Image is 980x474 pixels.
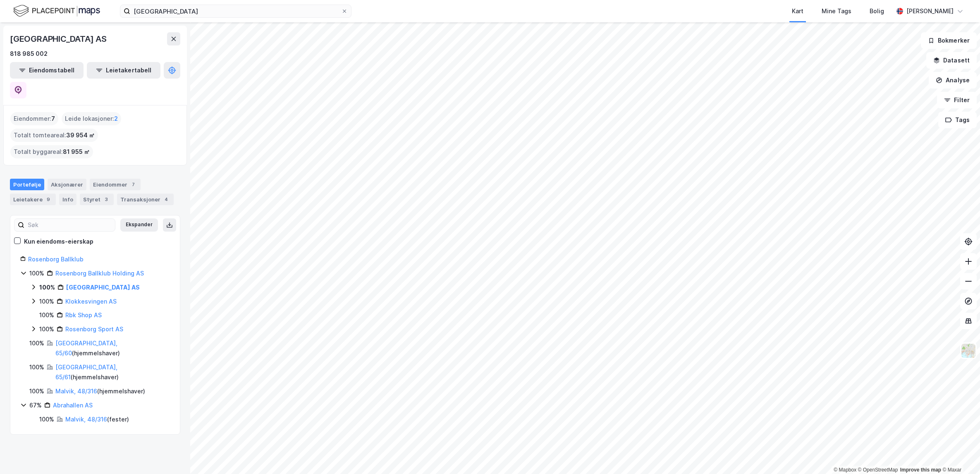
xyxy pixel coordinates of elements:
div: Eiendommer [90,179,141,190]
div: 100% [29,338,44,348]
div: ( hjemmelshaver ) [55,386,145,396]
button: Ekspander [120,218,158,232]
div: 3 [102,195,110,203]
a: [GEOGRAPHIC_DATA], 65/60 [55,340,117,357]
div: 100% [39,414,54,424]
a: [GEOGRAPHIC_DATA] AS [66,284,140,291]
div: Kun eiendoms-eierskap [24,237,93,247]
div: Bolig [870,6,884,16]
div: 9 [44,195,53,203]
input: Søk på adresse, matrikkel, gårdeiere, leietakere eller personer [130,5,341,17]
div: ( hjemmelshaver ) [55,338,170,358]
div: Kontrollprogram for chat [939,434,980,474]
div: Aksjonærer [48,179,86,190]
div: 100% [29,386,44,396]
iframe: Chat Widget [939,434,980,474]
div: 7 [129,180,137,189]
div: ( hjemmelshaver ) [55,362,170,382]
a: Malvik, 48/316 [65,416,107,423]
input: Søk [24,219,115,231]
div: 100% [29,268,44,278]
img: Z [961,343,976,359]
button: Filter [937,92,977,108]
div: Transaksjoner [117,194,174,205]
a: [GEOGRAPHIC_DATA], 65/61 [55,364,117,381]
span: 39 954 ㎡ [66,130,95,140]
div: Kart [792,6,803,16]
button: Eiendomstabell [10,62,84,79]
a: Rosenborg Sport AS [65,326,123,333]
button: Tags [938,112,977,128]
div: 100% [29,362,44,372]
div: [PERSON_NAME] [906,6,954,16]
div: 100% [39,310,54,320]
a: Rbk Shop AS [65,311,102,318]
div: [GEOGRAPHIC_DATA] AS [10,32,108,45]
div: 818 985 002 [10,49,48,59]
button: Analyse [929,72,977,89]
button: Bokmerker [921,32,977,49]
div: Styret [80,194,114,205]
span: 81 955 ㎡ [63,147,90,157]
div: Totalt byggareal : [10,145,93,158]
div: Mine Tags [822,6,851,16]
img: logo.f888ab2527a4732fd821a326f86c7f29.svg [13,4,100,18]
a: Mapbox [834,467,856,473]
div: ( fester ) [65,414,129,424]
a: Abrahallen AS [53,402,93,409]
a: OpenStreetMap [858,467,898,473]
span: 2 [114,114,118,124]
div: 4 [162,195,170,203]
div: 100% [39,297,54,306]
div: Totalt tomteareal : [10,129,98,142]
div: 100% [39,324,54,334]
span: 7 [51,114,55,124]
div: Info [59,194,76,205]
a: Klokkesvingen AS [65,298,117,305]
div: Leide lokasjoner : [62,112,121,125]
div: Eiendommer : [10,112,58,125]
div: Portefølje [10,179,44,190]
a: Rosenborg Ballklub Holding AS [55,270,144,277]
div: Leietakere [10,194,56,205]
div: 100% [39,282,55,292]
a: Improve this map [900,467,941,473]
a: Rosenborg Ballklub [28,256,84,263]
button: Leietakertabell [87,62,160,79]
a: Malvik, 48/316 [55,388,97,395]
button: Datasett [926,52,977,69]
div: 67% [29,400,42,410]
